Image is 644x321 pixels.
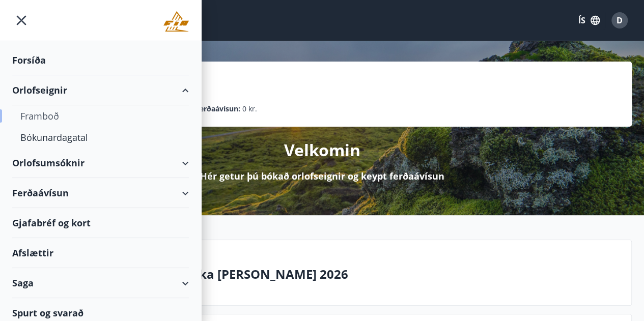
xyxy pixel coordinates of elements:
[12,208,189,238] div: Gjafabréf og kort
[12,11,31,30] button: menu
[12,75,189,105] div: Orlofseignir
[617,15,623,26] span: D
[87,266,623,283] p: Vetrarfrí, dymbilvika [PERSON_NAME] 2026
[573,11,605,30] button: ÍS
[12,148,189,178] div: Orlofsumsóknir
[12,178,189,208] div: Ferðaávísun
[12,238,189,268] div: Afslættir
[242,103,257,114] span: 0 kr.
[607,8,632,33] button: D
[20,127,181,148] div: Bókunardagatal
[12,45,189,75] div: Forsíða
[284,139,360,161] p: Velkomin
[20,105,181,127] div: Framboð
[12,268,189,298] div: Saga
[200,169,444,183] p: Hér getur þú bókað orlofseignir og keypt ferðaávísun
[163,11,189,32] img: union_logo
[195,103,240,114] p: Ferðaávísun :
